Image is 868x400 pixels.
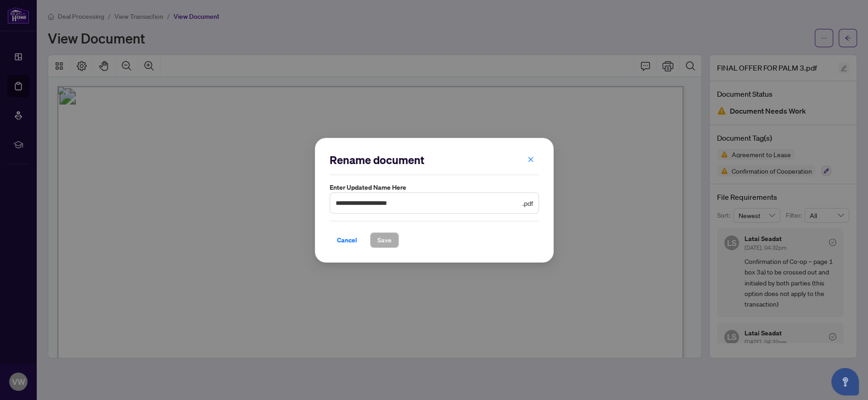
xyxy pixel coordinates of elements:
h2: Rename document [330,153,539,167]
label: Enter updated name here [330,182,539,192]
span: .pdf [522,197,533,208]
span: Cancel [337,232,357,247]
button: Save [370,232,399,247]
button: Open asap [831,368,859,395]
span: close [527,156,534,162]
button: Cancel [330,232,364,247]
